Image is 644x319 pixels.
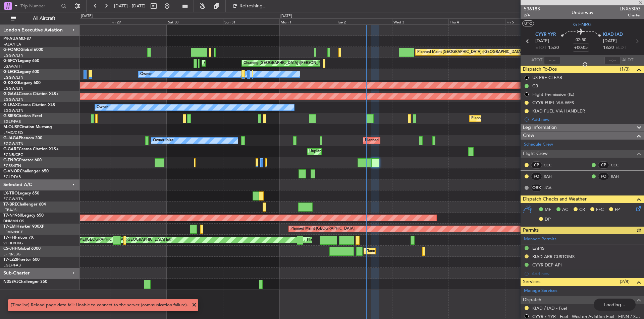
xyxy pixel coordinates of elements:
[532,100,574,105] div: CYYR FUEL VIA WFS
[244,58,338,68] div: Cleaning [GEOGRAPHIC_DATA] ([PERSON_NAME] Intl)
[3,37,31,41] a: P4-AUAMD-87
[535,45,546,51] span: ETOT
[532,108,585,114] div: KIAD FUEL VIA HANDLER
[279,18,336,24] div: Mon 1
[531,57,542,64] span: ATOT
[11,302,188,309] div: [Timeline] Reload page data fail: Unable to connect to the server (communication failure).
[3,203,17,207] span: T7-BRE
[3,163,21,168] a: EGSS/STN
[3,169,49,173] a: G-VNORChallenger 650
[3,48,20,52] span: G-FOMO
[290,224,355,234] div: Planned Maint [GEOGRAPHIC_DATA]
[3,158,19,162] span: G-ENRG
[611,173,626,179] a: RAH
[522,20,534,26] button: UTC
[3,158,42,162] a: G-ENRGPraetor 600
[523,150,548,158] span: Flight Crew
[3,258,17,262] span: T7-LZZI
[114,3,146,9] span: [DATE] - [DATE]
[3,147,19,151] span: G-GARE
[3,103,55,107] a: G-LEAXCessna Citation XLS
[620,5,641,12] span: LNX63RG
[620,12,641,18] span: Charter
[280,13,292,19] div: [DATE]
[471,113,577,124] div: Planned Maint [GEOGRAPHIC_DATA] ([GEOGRAPHIC_DATA])
[523,278,540,286] span: Services
[229,1,269,11] button: Refreshing...
[3,42,21,47] a: FALA/HLA
[603,31,623,38] span: KIAD IAD
[392,18,448,24] div: Wed 3
[532,75,562,80] div: US PRE CLEAR
[336,18,392,24] div: Tue 2
[596,207,604,213] span: FFC
[448,18,505,24] div: Thu 4
[3,125,19,129] span: M-OUSE
[3,108,23,113] a: EGGW/LTN
[532,305,567,311] a: KIAD / IAD - Fuel
[3,37,18,41] span: P4-AUA
[3,247,18,251] span: CS-JHH
[3,225,44,229] a: T7-EMIHawker 900XP
[3,191,39,195] a: LX-TROLegacy 650
[544,173,559,179] a: RAH
[3,119,21,124] a: EGLF/FAB
[3,64,21,69] a: LGAV/ATH
[3,92,19,96] span: G-GAAL
[3,219,24,224] a: DNMM/LOS
[3,147,59,151] a: G-GARECessna Citation XLS+
[3,136,42,140] a: G-JAGAPhenom 300
[572,9,593,16] div: Underway
[523,66,557,73] span: Dispatch To-Dos
[611,162,626,168] a: CCC
[365,136,471,146] div: Planned Maint [GEOGRAPHIC_DATA] ([GEOGRAPHIC_DATA])
[140,69,152,79] div: Owner
[3,59,39,63] a: G-SPCYLegacy 650
[620,278,630,285] span: (2/8)
[97,102,108,112] div: Owner
[523,124,557,132] span: Leg Information
[3,208,18,213] a: LTBA/ISL
[3,258,40,262] a: T7-LZZIPraetor 600
[532,91,574,97] div: Flight Permission (IE)
[603,45,614,51] span: 18:20
[532,83,538,89] div: CB
[17,16,71,21] span: All Aircraft
[239,4,267,8] span: Refreshing...
[3,280,18,284] span: N358VJ
[532,116,641,122] div: Add new
[3,225,16,229] span: T7-EMI
[620,66,630,73] span: (1/3)
[3,81,41,85] a: G-KGKGLegacy 600
[3,263,21,268] a: EGLF/FAB
[153,136,173,146] div: Owner Ibiza
[505,18,561,24] div: Fri 5
[579,207,585,213] span: CR
[3,174,21,179] a: EGLF/FAB
[3,114,42,118] a: G-SIRSCitation Excel
[524,5,540,12] span: 536183
[3,241,23,246] a: VHHH/HKG
[3,81,19,85] span: G-KGKG
[3,169,20,173] span: G-VNOR
[3,48,43,52] a: G-FOMOGlobal 6000
[223,18,279,24] div: Sun 31
[20,1,59,11] input: Trip Number
[417,47,523,57] div: Planned Maint [GEOGRAPHIC_DATA] ([GEOGRAPHIC_DATA])
[573,21,592,28] span: G-ENRG
[3,236,34,240] a: T7-FFIFalcon 7X
[548,45,559,51] span: 15:30
[545,207,551,213] span: MF
[3,75,23,80] a: EGGW/LTN
[3,203,46,207] a: T7-BREChallenger 604
[544,162,559,168] a: CCC
[204,58,281,68] div: Planned Maint Athens ([PERSON_NAME] Intl)
[3,230,23,235] a: LFMN/NCE
[524,12,540,18] span: 2/4
[3,97,23,102] a: EGGW/LTN
[524,141,553,148] a: Schedule Crew
[307,235,419,245] div: Planned Maint [GEOGRAPHIC_DATA] ([GEOGRAPHIC_DATA] Intl)
[3,191,18,195] span: LX-TRO
[3,236,15,240] span: T7-FFI
[167,18,223,24] div: Sat 30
